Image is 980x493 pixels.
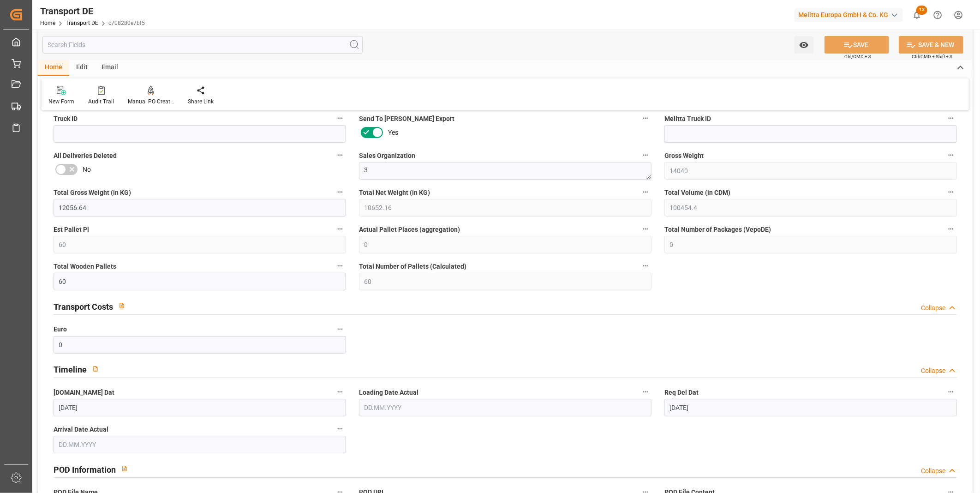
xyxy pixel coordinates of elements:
span: Euro [54,325,67,334]
input: DD.MM.YYYY [359,399,651,416]
textarea: 3 [359,162,651,180]
span: Send To [PERSON_NAME] Export [359,114,454,124]
button: Euro [334,323,346,335]
button: View description [116,460,133,477]
span: Actual Pallet Places (aggregation) [359,225,460,234]
button: Total Gross Weight (in KG) [334,186,346,198]
button: View description [87,360,104,378]
button: Loading Date Actual [639,386,651,398]
span: Total Gross Weight (in KG) [54,188,131,198]
span: No [83,165,91,174]
div: Collapse [921,366,945,376]
button: All Deliveries Deleted [334,149,346,161]
span: Total Net Weight (in KG) [359,188,430,198]
span: Arrival Date Actual [54,425,108,434]
h2: Timeline [54,363,87,376]
span: Yes [388,128,398,138]
span: Ctrl/CMD + S [844,53,871,60]
span: Melitta Truck ID [664,114,711,124]
button: Total Wooden Pallets [334,260,346,272]
a: Transport DE [66,20,98,26]
button: Total Number of Pallets (Calculated) [639,260,651,272]
span: Truck ID [54,114,78,124]
button: Arrival Date Actual [334,423,346,435]
span: All Deliveries Deleted [54,151,117,161]
a: Home [40,20,55,26]
input: DD.MM.YYYY [54,399,346,416]
span: Total Volume (in CDM) [664,188,730,198]
span: Total Number of Packages (VepoDE) [664,225,771,234]
span: Total Wooden Pallets [54,262,116,271]
input: DD.MM.YYYY [54,436,346,453]
button: Total Number of Packages (VepoDE) [945,223,957,235]
span: Loading Date Actual [359,388,418,397]
button: SAVE & NEW [899,36,963,54]
span: Req Del Dat [664,388,699,397]
h2: Transport Costs [54,301,113,313]
span: [DOMAIN_NAME] Dat [54,388,114,397]
span: 13 [916,6,927,15]
button: View description [113,297,131,314]
h2: POD Information [54,463,116,476]
button: Sales Organization [639,149,651,161]
div: Collapse [921,303,945,313]
button: Help Center [927,5,948,25]
div: Melitta Europa GmbH & Co. KG [795,8,903,22]
button: Truck ID [334,112,346,124]
div: Collapse [921,466,945,476]
button: open menu [795,36,813,54]
span: Ctrl/CMD + Shift + S [912,53,952,60]
button: Melitta Truck ID [945,112,957,124]
button: [DOMAIN_NAME] Dat [334,386,346,398]
div: Audit Trail [88,97,114,106]
button: Gross Weight [945,149,957,161]
div: Transport DE [40,4,145,18]
span: Sales Organization [359,151,415,161]
button: Total Net Weight (in KG) [639,186,651,198]
button: Actual Pallet Places (aggregation) [639,223,651,235]
span: Est Pallet Pl [54,225,89,234]
button: Req Del Dat [945,386,957,398]
div: Share Link [188,97,214,106]
button: Send To [PERSON_NAME] Export [639,112,651,124]
div: Home [38,60,69,76]
input: DD.MM.YYYY [664,399,957,416]
button: Total Volume (in CDM) [945,186,957,198]
div: Edit [69,60,95,76]
button: show 13 new notifications [907,5,927,25]
div: New Form [48,97,74,106]
div: Email [95,60,125,76]
button: SAVE [825,36,889,54]
span: Gross Weight [664,151,704,161]
button: Est Pallet Pl [334,223,346,235]
input: Search Fields [42,36,363,54]
div: Manual PO Creation [128,97,174,106]
span: Total Number of Pallets (Calculated) [359,262,466,271]
button: Melitta Europa GmbH & Co. KG [795,6,907,24]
